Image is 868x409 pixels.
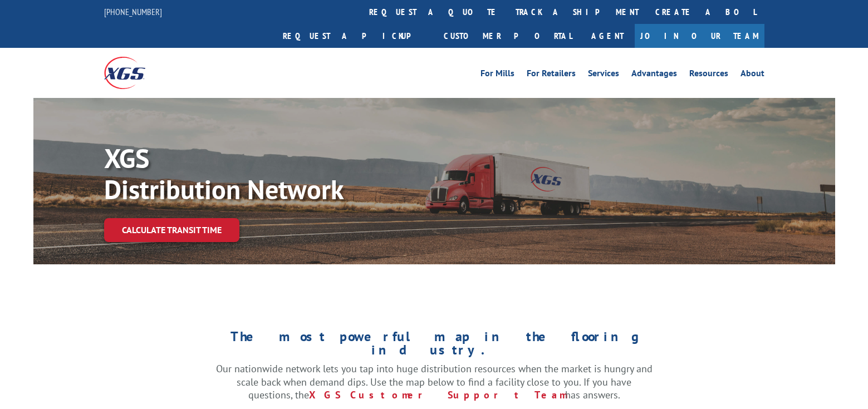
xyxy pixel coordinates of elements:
a: Agent [580,24,635,48]
a: [PHONE_NUMBER] [104,6,162,17]
p: XGS Distribution Network [104,142,438,205]
a: XGS Customer Support Team [309,388,565,401]
a: Request a pickup [274,24,435,48]
a: Calculate transit time [104,218,239,242]
a: Customer Portal [435,24,580,48]
a: For Mills [480,69,514,81]
a: Join Our Team [635,24,764,48]
a: About [741,69,764,81]
h1: The most powerful map in the flooring industry. [216,330,653,362]
a: For Retailers [527,69,576,81]
p: Our nationwide network lets you tap into huge distribution resources when the market is hungry an... [216,362,653,402]
a: Advantages [631,69,677,81]
a: Services [588,69,619,81]
a: Resources [689,69,728,81]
